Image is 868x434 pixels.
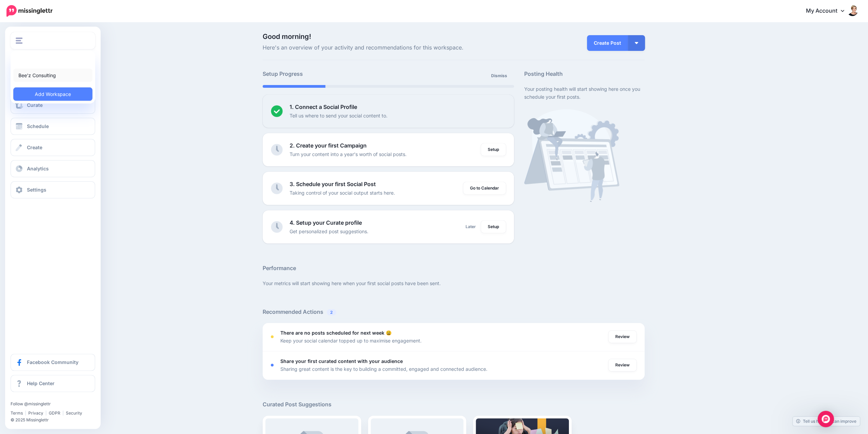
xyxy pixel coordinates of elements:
a: Curate [11,97,95,114]
a: Help Center [11,375,95,392]
span: Curate [27,102,43,108]
img: clock-grey.png [271,182,283,194]
b: Share your first curated content with your audience [280,358,403,364]
div: <div class='status-dot small red margin-right'></div>Error [271,335,274,338]
span: | [25,410,26,416]
img: website_grey.svg [11,18,16,23]
a: GDPR [49,410,60,416]
img: clock-grey.png [271,221,283,233]
b: 2. Create your first Campaign [290,142,367,149]
h5: Posting Health [524,70,645,78]
p: Your posting health will start showing here once you schedule your first posts. [524,85,645,101]
a: Settings [11,181,95,198]
a: Review [608,359,636,371]
img: calendar-waiting.png [524,109,619,202]
a: Review [608,331,636,343]
b: There are no posts scheduled for next week 😩 [280,330,392,336]
span: Help Center [27,380,55,386]
p: Sharing great content is the key to building a committed, engaged and connected audience. [280,365,487,373]
h5: Curated Post Suggestions [263,400,645,409]
a: Go to Calendar [463,182,506,194]
b: 3. Schedule your first Social Post [290,181,376,187]
img: arrow-down-white.png [635,42,638,44]
a: Create [11,139,95,156]
div: <div class='status-dot small red margin-right'></div>Error [271,364,274,366]
div: Open Intercom Messenger [818,411,834,427]
span: Create [27,144,42,150]
span: Here's an overview of your activity and recommendations for this workspace. [263,43,514,52]
a: Setup [481,143,506,156]
img: Missinglettr [6,5,53,17]
a: Tell us how we can improve [793,417,860,426]
a: Facebook Community [11,354,95,371]
a: Add Workspace [13,87,92,101]
h5: Performance [263,264,645,272]
h5: Setup Progress [263,70,388,78]
img: clock-grey.png [271,144,283,156]
li: © 2025 Missinglettr [11,417,88,423]
img: menu.png [16,38,23,44]
img: checked-circle.png [271,105,283,117]
a: Setup [481,221,506,233]
a: Security [66,410,82,416]
span: | [45,410,47,416]
a: My Account [799,3,858,19]
span: Analytics [27,166,49,171]
p: Turn your content into a year's worth of social posts. [290,150,407,158]
p: Keep your social calendar topped up to maximise engagement. [280,337,422,345]
div: v 4.0.25 [19,11,33,16]
img: tab_domain_overview_orange.svg [18,40,24,45]
p: Your metrics will start showing here when your first social posts have been sent. [263,279,645,287]
img: logo_orange.svg [11,11,16,16]
span: Good morning! [263,32,311,41]
a: Privacy [28,410,43,416]
a: Analytics [11,160,95,177]
a: Bee'z Consulting [13,69,92,82]
p: Tell us where to send your social content to. [290,112,387,120]
p: Get personalized post suggestions. [290,227,368,235]
a: Terms [11,410,23,416]
p: Taking control of your social output starts here. [290,189,395,197]
div: Keywords by Traffic [75,40,115,45]
a: Follow @missinglettr [11,401,51,406]
span: Schedule [27,123,49,129]
b: 1. Connect a Social Profile [290,103,357,110]
span: Facebook Community [27,359,78,365]
a: Schedule [11,118,95,135]
h5: Recommended Actions [263,308,645,316]
div: Domain: [DOMAIN_NAME] [18,18,75,23]
a: Dismiss [487,70,511,82]
img: tab_keywords_by_traffic_grey.svg [68,40,73,45]
b: 4. Setup your Curate profile [290,219,362,226]
a: Create Post [587,35,628,51]
span: | [62,410,64,416]
span: 2 [327,309,336,316]
a: Later [461,221,480,233]
span: Settings [27,187,46,193]
div: Domain Overview [26,40,61,45]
